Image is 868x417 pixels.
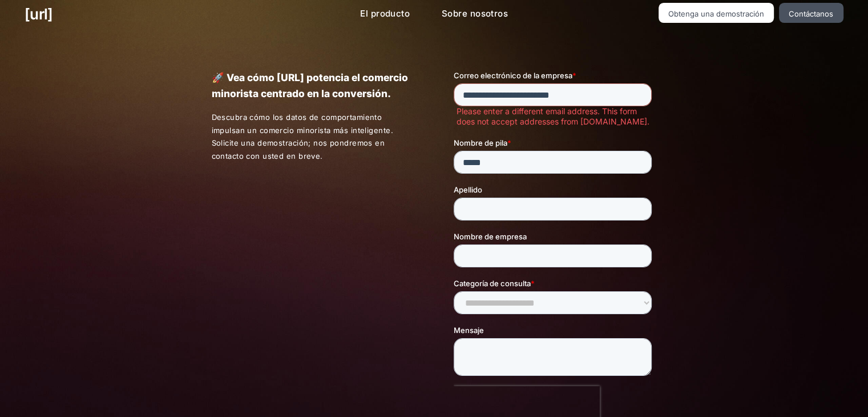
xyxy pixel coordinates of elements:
[211,113,393,161] font: Descubra cómo los datos de comportamiento impulsan un comercio minorista más inteligente. Solicit...
[789,9,833,18] font: Contáctanos
[25,5,53,23] font: [URL]
[360,8,410,19] font: El producto
[659,3,774,23] a: Obtenga una demostración
[351,3,419,25] a: El producto
[433,3,517,25] a: Sobre nosotros
[668,9,764,18] font: Obtenga una demostración
[779,3,843,23] a: Contáctanos
[211,71,407,99] font: 🚀 Vea cómo [URL] potencia el comercio minorista centrado en la conversión.
[25,3,53,25] a: [URL]
[442,8,508,19] font: Sobre nosotros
